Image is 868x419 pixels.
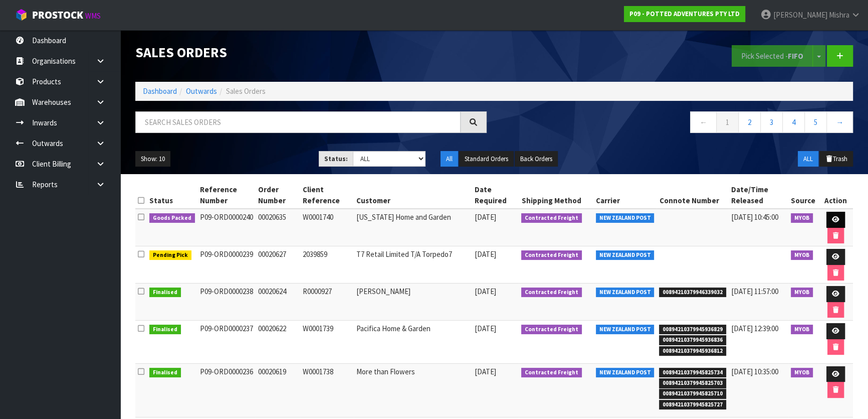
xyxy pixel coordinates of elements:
span: NEW ZEALAND POST [596,250,655,260]
span: Finalised [149,368,181,378]
span: [DATE] [475,287,496,296]
strong: FIFO [788,51,803,61]
strong: Status: [324,155,348,163]
span: 00894210379945936836 [659,335,726,345]
th: Order Number [256,182,300,209]
span: MYOB [791,288,813,298]
th: Status [147,182,197,209]
td: More than Flowers [354,363,472,417]
small: WMS [85,11,101,21]
a: 3 [760,111,783,133]
span: MYOB [791,250,813,260]
span: 00894210379945825710 [659,389,726,399]
button: Pick Selected -FIFO [732,45,813,67]
td: 00020624 [256,284,300,321]
span: [DATE] [475,367,496,376]
button: Back Orders [515,151,558,167]
td: 00020627 [256,246,300,284]
button: All [441,151,458,167]
nav: Page navigation [502,111,853,136]
img: cube-alt.png [15,9,28,21]
th: Shipping Method [519,182,593,209]
h1: Sales Orders [135,45,487,60]
td: 00020635 [256,209,300,246]
span: Finalised [149,325,181,335]
span: [DATE] 12:39:00 [731,324,778,333]
td: Pacifica Home & Garden [354,321,472,364]
span: Goods Packed [149,213,195,223]
span: [DATE] [475,249,496,259]
a: → [826,111,853,133]
span: Contracted Freight [521,213,582,223]
span: NEW ZEALAND POST [596,213,655,223]
a: 4 [782,111,805,133]
td: R0000927 [300,284,354,321]
td: P09-ORD0000237 [197,321,256,364]
th: Reference Number [197,182,256,209]
span: Mishra [829,10,849,20]
button: ALL [798,151,818,167]
th: Date Required [472,182,519,209]
span: Contracted Freight [521,250,582,260]
td: 00020619 [256,363,300,417]
span: MYOB [791,213,813,223]
span: Contracted Freight [521,288,582,298]
td: P09-ORD0000240 [197,209,256,246]
th: Action [818,182,853,209]
span: NEW ZEALAND POST [596,288,655,298]
span: 00894210379945936812 [659,346,726,356]
th: Carrier [593,182,657,209]
td: W0001739 [300,321,354,364]
td: [US_STATE] Home and Garden [354,209,472,246]
th: Connote Number [657,182,729,209]
span: [DATE] 11:57:00 [731,287,778,296]
button: Standard Orders [459,151,514,167]
th: Client Reference [300,182,354,209]
td: P09-ORD0000239 [197,246,256,284]
span: Pending Pick [149,250,191,260]
td: W0001738 [300,363,354,417]
span: [DATE] 10:35:00 [731,367,778,376]
td: 00020622 [256,321,300,364]
span: Finalised [149,288,181,298]
span: ProStock [32,9,83,22]
a: ← [690,111,717,133]
td: T7 Retail Limited T/A Torpedo7 [354,246,472,284]
td: P09-ORD0000236 [197,363,256,417]
input: Search sales orders [135,111,461,133]
a: P09 - POTTED ADVENTURES PTY LTD [624,6,745,22]
span: MYOB [791,325,813,335]
span: NEW ZEALAND POST [596,368,655,378]
button: Show: 10 [135,151,170,167]
span: [DATE] 10:45:00 [731,212,778,222]
strong: P09 - POTTED ADVENTURES PTY LTD [629,10,740,18]
th: Customer [354,182,472,209]
a: Outwards [186,86,217,96]
a: 2 [738,111,761,133]
span: [DATE] [475,212,496,222]
span: 00894210379945825734 [659,368,726,378]
span: 00894210379945936829 [659,325,726,335]
span: MYOB [791,368,813,378]
th: Source [788,182,818,209]
span: [PERSON_NAME] [773,10,827,20]
span: Sales Orders [226,86,266,96]
span: [DATE] [475,324,496,333]
span: Contracted Freight [521,325,582,335]
td: 2039859 [300,246,354,284]
th: Date/Time Released [729,182,788,209]
a: 5 [804,111,827,133]
span: 00894210379945825703 [659,378,726,388]
span: NEW ZEALAND POST [596,325,655,335]
a: Dashboard [143,86,177,96]
button: Trash [819,151,853,167]
td: [PERSON_NAME] [354,284,472,321]
span: 00894210379946339032 [659,288,726,298]
td: W0001740 [300,209,354,246]
td: P09-ORD0000238 [197,284,256,321]
span: Contracted Freight [521,368,582,378]
a: 1 [716,111,739,133]
span: 00894210379945825727 [659,400,726,410]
